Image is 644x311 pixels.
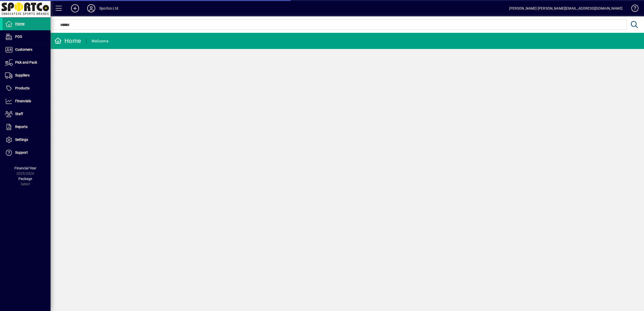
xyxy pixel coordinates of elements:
[54,37,81,45] div: Home
[3,56,51,69] a: Pick and Pack
[3,82,51,95] a: Products
[3,146,51,159] a: Support
[3,43,51,56] a: Customers
[15,22,25,26] span: Home
[3,108,51,120] a: Staff
[15,73,30,77] span: Suppliers
[83,4,99,13] button: Profile
[509,4,623,12] div: [PERSON_NAME] [PERSON_NAME][EMAIL_ADDRESS][DOMAIN_NAME]
[628,1,638,17] a: Knowledge Base
[91,37,108,45] div: Welcome
[18,177,32,181] span: Package
[15,35,22,39] span: POS
[99,4,118,12] div: Sportco Ltd
[15,86,30,90] span: Products
[15,60,37,64] span: Pick and Pack
[15,112,23,116] span: Staff
[67,4,83,13] button: Add
[3,121,51,133] a: Reports
[3,95,51,108] a: Financials
[14,166,36,170] span: Financial Year
[3,31,51,43] a: POS
[3,134,51,146] a: Settings
[15,150,28,154] span: Support
[15,138,28,142] span: Settings
[15,99,31,103] span: Financials
[3,69,51,82] a: Suppliers
[15,125,28,129] span: Reports
[15,47,32,51] span: Customers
